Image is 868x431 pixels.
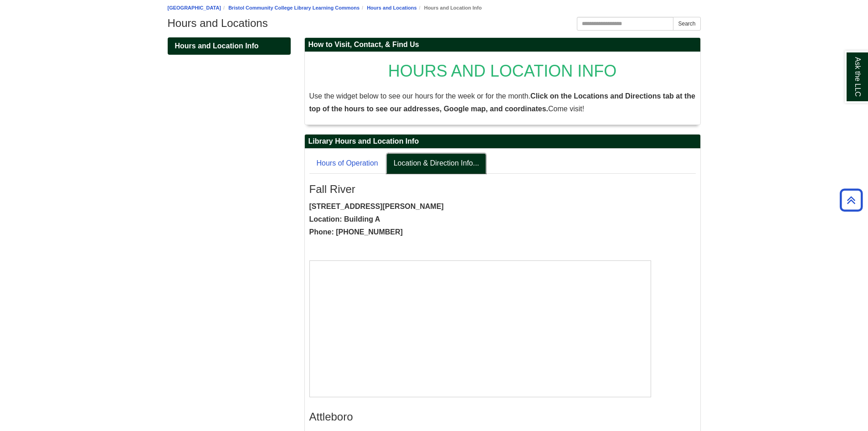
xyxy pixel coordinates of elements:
iframe: Fall River [309,260,651,397]
span: Use the widget below to see our hours for the week or for the month. Come visit! [309,92,695,113]
a: Bristol Community College Library Learning Commons [228,5,360,10]
button: Search [673,17,700,31]
a: Back to Top [837,194,866,206]
h3: Attleboro [309,410,696,423]
h2: How to Visit, Contact, & Find Us [305,38,700,52]
span: Hours and Location Info [175,42,259,50]
nav: breadcrumb [168,4,701,12]
span: HOURS AND LOCATION INFO [388,62,616,80]
strong: Click on the Locations and Directions tab at the top of the hours to see our addresses, Google ma... [309,92,695,113]
div: Guide Pages [168,37,291,55]
li: Hours and Location Info [417,4,482,12]
h3: Fall River [309,183,696,196]
a: [GEOGRAPHIC_DATA] [168,5,221,10]
h1: Hours and Locations [168,17,701,30]
a: Hours and Locations [367,5,416,10]
strong: [STREET_ADDRESS][PERSON_NAME] Location: Building A Phone: [PHONE_NUMBER] [309,203,444,236]
a: Hours of Operation [309,153,385,174]
h2: Library Hours and Location Info [305,135,700,149]
a: Location & Direction Info... [386,153,487,174]
a: Hours and Location Info [168,37,291,55]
